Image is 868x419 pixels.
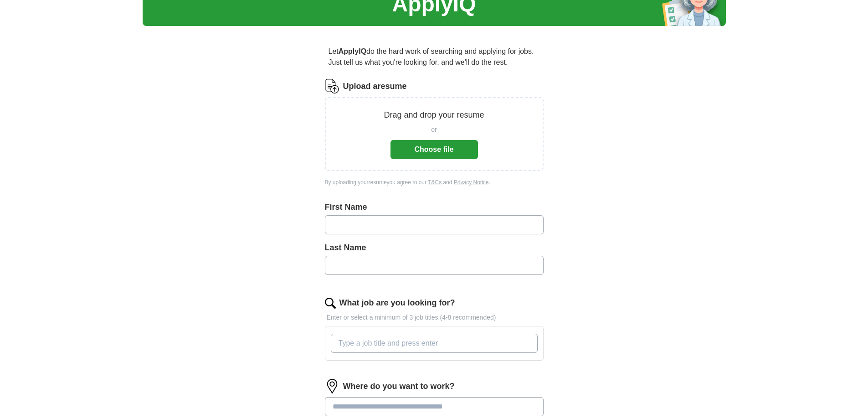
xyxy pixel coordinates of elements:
[325,42,544,72] p: Let do the hard work of searching and applying for jobs. Just tell us what you're looking for, an...
[428,179,442,186] a: T&Cs
[325,79,339,93] img: CV Icon
[343,80,407,93] label: Upload a resume
[384,109,484,121] p: Drag and drop your resume
[339,297,455,309] label: What job are you looking for?
[325,201,544,213] label: First Name
[339,47,366,55] strong: ApplyIQ
[325,298,336,309] img: search.png
[454,179,489,186] a: Privacy Notice
[325,178,544,186] div: By uploading your resume you agree to our and .
[325,313,544,322] p: Enter or select a minimum of 3 job titles (4-8 recommended)
[343,380,455,393] label: Where do you want to work?
[431,125,437,134] span: or
[325,379,339,393] img: location.png
[390,140,478,159] button: Choose file
[331,334,538,353] input: Type a job title and press enter
[325,242,544,254] label: Last Name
